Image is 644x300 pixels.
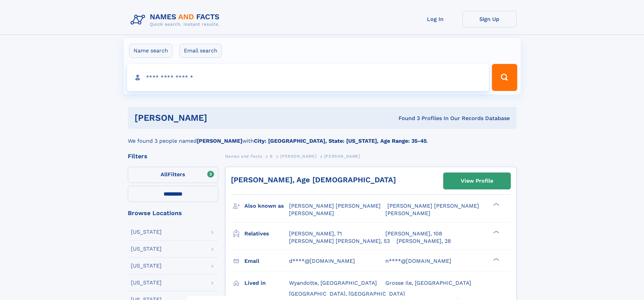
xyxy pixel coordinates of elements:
input: search input [127,64,489,91]
div: Browse Locations [128,210,218,216]
a: [PERSON_NAME], 108 [385,230,442,237]
a: [PERSON_NAME], Age [DEMOGRAPHIC_DATA] [231,176,396,184]
span: [PERSON_NAME] [324,154,360,159]
span: [PERSON_NAME] [280,154,316,159]
div: ❯ [492,230,500,234]
span: [PERSON_NAME] [PERSON_NAME] [387,203,479,209]
span: B [270,154,273,159]
button: Search Button [492,64,517,91]
div: [US_STATE] [131,280,162,285]
div: ❯ [492,257,500,261]
a: [PERSON_NAME], 28 [397,237,451,245]
span: [PERSON_NAME] [PERSON_NAME] [289,203,381,209]
img: Logo Names and Facts [128,11,225,29]
b: City: [GEOGRAPHIC_DATA], State: [US_STATE], Age Range: 35-45 [254,138,427,144]
h3: Relatives [244,228,289,239]
span: [PERSON_NAME] [385,210,430,216]
div: Filters [128,153,218,159]
div: Found 3 Profiles In Our Records Database [303,115,510,122]
div: [US_STATE] [131,246,162,252]
span: [GEOGRAPHIC_DATA], [GEOGRAPHIC_DATA] [289,291,405,297]
a: B [270,152,273,160]
a: Log In [408,11,462,27]
h3: Email [244,255,289,267]
div: [US_STATE] [131,263,162,269]
div: View Profile [461,173,493,189]
a: [PERSON_NAME], 71 [289,230,342,237]
a: View Profile [444,173,510,189]
label: Name search [129,44,172,58]
b: [PERSON_NAME] [197,138,242,144]
div: [US_STATE] [131,229,162,235]
span: All [161,171,168,178]
div: We found 3 people named with . [128,129,517,145]
h1: [PERSON_NAME] [135,114,303,122]
span: Wyandotte, [GEOGRAPHIC_DATA] [289,280,377,286]
h3: Also known as [244,200,289,212]
span: Grosse Ile, [GEOGRAPHIC_DATA] [385,280,471,286]
h3: Lived in [244,277,289,289]
span: [PERSON_NAME] [289,210,334,216]
label: Email search [180,44,222,58]
label: Filters [128,167,218,183]
a: [PERSON_NAME] [280,152,316,160]
div: ❯ [492,202,500,207]
a: Sign Up [462,11,517,27]
a: Names and Facts [225,152,262,160]
a: [PERSON_NAME] [PERSON_NAME], 53 [289,237,390,245]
